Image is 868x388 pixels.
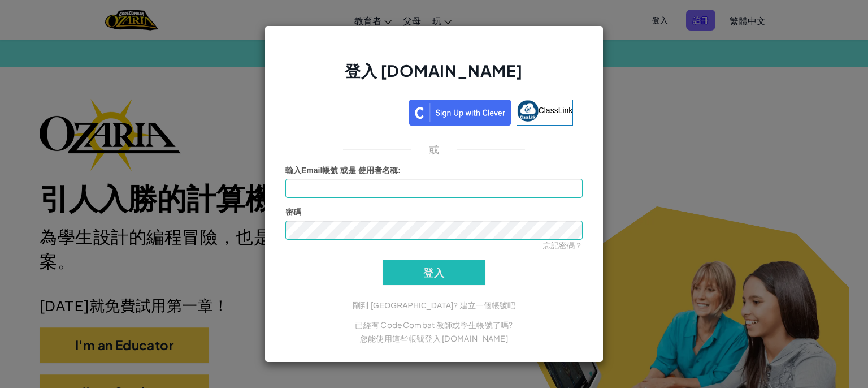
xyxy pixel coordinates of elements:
[285,208,301,217] span: 密碼
[285,165,401,176] label: :
[383,260,485,285] input: 登入
[285,331,583,345] p: 您能使用這些帳號登入 [DOMAIN_NAME]
[285,166,398,175] span: 輸入Email帳號 或是 使用者名稱
[429,143,439,156] p: 或
[539,106,573,115] span: ClassLink
[409,100,511,126] img: clever_sso_button@2x.png
[353,301,515,310] a: 剛到 [GEOGRAPHIC_DATA]? 建立一個帳號吧
[517,100,539,122] img: classlink-logo-small.png
[285,60,583,93] h2: 登入 [DOMAIN_NAME]
[543,241,583,250] a: 忘記密碼？
[289,98,409,123] iframe: 「使用 Google 帳戶登入」按鈕
[285,318,583,331] p: 已經有 CodeCombat 教師或學生帳號了嗎?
